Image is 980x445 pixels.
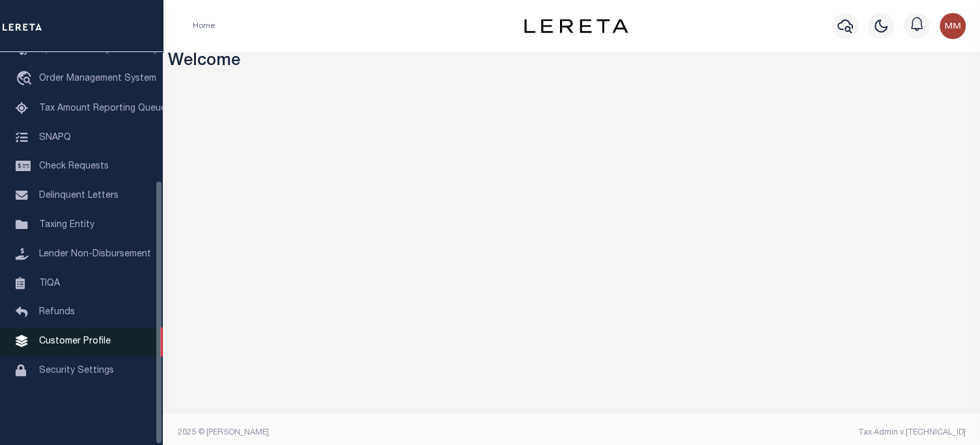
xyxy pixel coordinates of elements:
[39,162,109,171] span: Check Requests
[581,427,966,438] div: Tax Admin v.[TECHNICAL_ID]
[39,337,111,346] span: Customer Profile
[39,221,94,230] span: Taxing Entity
[16,71,36,88] i: travel_explore
[39,74,156,83] span: Order Management System
[39,250,151,259] span: Lender Non-Disbursement
[524,19,628,33] img: logo-dark.svg
[168,427,572,438] div: 2025 © [PERSON_NAME].
[940,13,966,39] img: svg+xml;base64,PHN2ZyB4bWxucz0iaHR0cDovL3d3dy53My5vcmcvMjAwMC9zdmciIHBvaW50ZXItZXZlbnRzPSJub25lIi...
[39,191,119,200] span: Delinquent Letters
[39,366,114,375] span: Security Settings
[39,278,60,288] span: TIQA
[168,52,975,72] h3: Welcome
[193,20,215,32] li: Home
[39,133,71,142] span: SNAPQ
[39,104,166,113] span: Tax Amount Reporting Queue
[39,308,75,317] span: Refunds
